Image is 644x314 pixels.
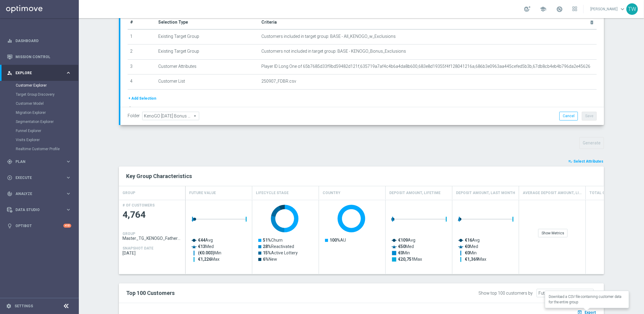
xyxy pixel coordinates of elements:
text: AU [330,238,346,243]
tspan: €13 [198,244,205,249]
div: Realtime Customer Profile [16,144,78,154]
text: Min [465,250,477,255]
i: error_outline [128,106,132,111]
div: Show Metrics [538,229,568,237]
text: Med [198,244,214,249]
span: Plan [15,160,65,164]
i: track_changes [7,191,12,197]
th: Selection Type [156,15,259,29]
td: Customer List [156,74,259,90]
h4: Total GGR, Lifetime [589,188,629,198]
span: 250907_FDBR.csv [261,79,296,84]
button: track_changes Analyze keyboard_arrow_right [7,191,72,196]
span: school [540,6,546,12]
h2: Key Group Characteristics [126,173,597,180]
td: 2 [128,45,156,60]
tspan: €44 [198,238,206,243]
button: playlist_add_check Select Attributes [568,158,604,165]
div: Mission Control [7,49,71,65]
button: Generate [579,137,604,149]
span: Execute [15,176,65,180]
div: Migration Explorer [16,108,78,117]
text: Max [465,257,486,262]
div: Explore [7,70,65,76]
button: equalizer Dashboard [7,38,72,43]
tspan: 28% [263,244,271,249]
tspan: (€0.003) [198,250,214,256]
td: 3 [128,59,156,74]
text: Avg [398,238,415,243]
tspan: €1,369 [465,257,478,262]
label: Folder [128,113,140,118]
button: lightbulb Optibot +10 [7,223,72,228]
text: Avg [465,238,480,243]
div: Press SPACE to select this row. [119,200,186,274]
h4: Average Deposit Amount, Lifetime [523,188,582,198]
div: Customer Explorer [16,81,78,90]
i: keyboard_arrow_right [65,207,71,213]
i: equalizer [7,38,12,44]
text: Churn [263,238,283,243]
div: gps_fixed Plan keyboard_arrow_right [7,159,72,164]
text: Min [198,250,221,256]
tspan: €0 [398,250,403,255]
div: Customer Model [16,99,78,108]
span: 4,764 [122,209,182,221]
span: Criteria [261,20,277,25]
tspan: €0 [465,250,470,255]
h4: SNAPSHOT DATE [122,246,153,250]
button: Save [582,112,597,120]
h4: Country [323,188,340,198]
tspan: €50 [398,244,405,249]
div: Mission Control [7,55,72,59]
tspan: €109 [398,238,408,243]
div: Execute [7,175,65,180]
text: Reactivated [263,244,294,249]
a: Mission Control [15,49,71,65]
span: Master_TG_KENOGO_FathersDayReloadBonus_250907 [122,236,182,241]
div: +10 [63,224,71,228]
td: Existing Target Group [156,29,259,45]
tspan: €16 [465,238,472,243]
span: Customers included in target group: BASE - All_KENOGO_w_Exclusions [261,34,396,39]
text: Avg [198,238,213,243]
a: Customer Explorer [16,83,63,88]
i: play_circle_outline [7,175,12,180]
i: person_search [7,70,12,76]
div: Segmentation Explorer [16,117,78,126]
i: keyboard_arrow_right [65,175,71,180]
text: Med [465,244,478,249]
a: Dashboard [15,33,71,49]
a: Settings [15,304,33,308]
i: playlist_add_check [568,159,572,164]
button: person_search Explore keyboard_arrow_right [7,71,72,75]
div: play_circle_outline Execute keyboard_arrow_right [7,175,72,180]
h4: Future Value [189,188,216,198]
span: 2025-09-05 [122,251,182,256]
tspan: 51% [263,238,271,243]
div: Analyze [7,191,65,197]
th: # [128,15,156,29]
span: Explore [15,71,65,75]
button: + Add Selection [128,95,157,102]
div: Funnel Explorer [16,126,78,135]
td: 4 [128,74,156,90]
span: Player ID Long One of 65b7685d33f9bd59482d121f,635719a7af4c4b6a4da8b600,683e8d19355f4f128041216a,... [261,64,590,69]
span: Data Studio [15,208,65,212]
i: lightbulb [7,223,12,229]
span: Customers not included in target group: BASE - KENOGO_Bonus_Exclusions [261,49,406,54]
tspan: 6% [263,257,269,262]
p: For multiple files use OR operator in Complex Selection. Upload up to 10 files [136,106,263,111]
a: Funnel Explorer [16,128,63,133]
a: Migration Explorer [16,110,63,115]
text: Max [398,257,422,262]
i: gps_fixed [7,159,12,164]
td: Customer Attributes [156,59,259,74]
div: Target Group Discovery [16,90,78,99]
a: Segmentation Explorer [16,119,63,124]
div: Data Studio [7,207,65,213]
div: Data Studio keyboard_arrow_right [7,207,72,212]
h4: # OF CUSTOMERS [122,203,155,207]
